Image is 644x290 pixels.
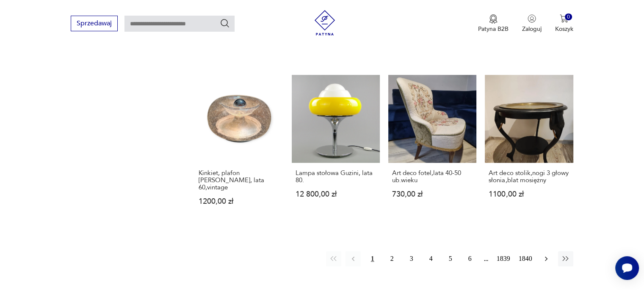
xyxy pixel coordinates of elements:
[404,251,419,266] button: 3
[517,251,534,266] button: 1840
[565,14,572,21] div: 0
[312,10,337,36] img: Patyna - sklep z meblami i dekoracjami vintage
[560,14,568,23] img: Ikona koszyka
[365,251,380,266] button: 1
[71,21,118,27] a: Sprzedawaj
[489,191,569,198] p: 1100,00 zł
[478,14,509,33] a: Ikona medaluPatyna B2B
[296,170,376,184] h3: Lampa stołowa Guzini, lata 80.
[489,170,569,184] h3: Art deco stolik,nogi 3 głowy słonia,blat mosiężny
[478,25,509,33] p: Patyna B2B
[220,18,230,28] button: Szukaj
[522,14,542,33] button: Zaloguj
[392,170,473,184] h3: Art deco fotel,lata 40-50 ub.wieku
[296,191,376,198] p: 12 800,00 zł
[478,14,509,33] button: Patyna B2B
[423,251,439,266] button: 4
[528,14,536,23] img: Ikonka użytkownika
[392,191,473,198] p: 730,00 zł
[199,170,279,191] h3: Kinkiet, plafon [PERSON_NAME], lata 60,vintage
[485,75,573,222] a: Art deco stolik,nogi 3 głowy słonia,blat mosiężnyArt deco stolik,nogi 3 głowy słonia,blat mosiężn...
[443,251,458,266] button: 5
[71,16,118,31] button: Sprzedawaj
[195,75,283,222] a: Kinkiet, plafon Doria Leuchten, lata 60,vintageKinkiet, plafon [PERSON_NAME], lata 60,vintage1200...
[388,75,476,222] a: Art deco fotel,lata 40-50 ub.wiekuArt deco fotel,lata 40-50 ub.wieku730,00 zł
[522,25,542,33] p: Zaloguj
[199,198,279,205] p: 1200,00 zł
[384,251,400,266] button: 2
[462,251,478,266] button: 6
[555,14,573,33] button: 0Koszyk
[615,256,639,280] iframe: Smartsupp widget button
[489,14,498,24] img: Ikona medalu
[555,25,573,33] p: Koszyk
[292,75,380,222] a: Lampa stołowa Guzini, lata 80.Lampa stołowa Guzini, lata 80.12 800,00 zł
[495,251,512,266] button: 1839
